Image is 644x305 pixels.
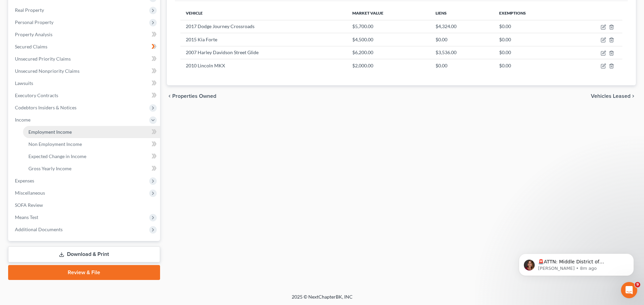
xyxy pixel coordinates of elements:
[430,33,493,46] td: $0.00
[9,53,160,65] a: Unsecured Priority Claims
[494,20,569,33] td: $0.00
[15,80,33,86] span: Lawsuits
[8,246,160,262] a: Download & Print
[494,6,569,20] th: Exemptions
[509,239,644,287] iframe: Intercom notifications message
[15,226,63,232] span: Additional Documents
[9,41,160,53] a: Secured Claims
[23,138,160,150] a: Non Employment Income
[28,141,82,147] span: Non Employment Income
[15,190,45,196] span: Miscellaneous
[9,77,160,89] a: Lawsuits
[591,93,636,99] button: Vehicles Leased chevron_right
[621,282,637,298] iframe: Intercom live chat
[8,265,160,280] a: Review & File
[591,93,630,99] span: Vehicles Leased
[23,162,160,175] a: Gross Yearly Income
[494,59,569,72] td: $0.00
[28,129,72,135] span: Employment Income
[15,117,30,123] span: Income
[180,59,347,72] td: 2010 Lincoln MKX
[494,33,569,46] td: $0.00
[15,178,34,183] span: Expenses
[15,202,43,208] span: SOFA Review
[15,92,58,98] span: Executory Contracts
[347,33,430,46] td: $4,500.00
[28,153,86,159] span: Expected Change in Income
[180,20,347,33] td: 2017 Dodge Journey Crossroads
[9,89,160,102] a: Executory Contracts
[347,20,430,33] td: $5,700.00
[23,150,160,162] a: Expected Change in Income
[180,46,347,59] td: 2007 Harley Davidson Street Glide
[15,214,38,220] span: Means Test
[494,46,569,59] td: $0.00
[15,68,80,74] span: Unsecured Nonpriority Claims
[347,46,430,59] td: $6,200.00
[630,93,636,99] i: chevron_right
[172,93,216,99] span: Properties Owned
[15,19,53,25] span: Personal Property
[347,6,430,20] th: Market Value
[15,31,52,37] span: Property Analysis
[23,126,160,138] a: Employment Income
[9,199,160,211] a: SOFA Review
[180,33,347,46] td: 2015 Kia Forte
[635,282,640,287] span: 9
[430,59,493,72] td: $0.00
[9,28,160,41] a: Property Analysis
[430,46,493,59] td: $3,536.00
[347,59,430,72] td: $2,000.00
[430,20,493,33] td: $4,324.00
[15,7,44,13] span: Real Property
[180,6,347,20] th: Vehicle
[15,44,47,49] span: Secured Claims
[15,56,71,62] span: Unsecured Priority Claims
[430,6,493,20] th: Liens
[167,93,172,99] i: chevron_left
[15,105,76,110] span: Codebtors Insiders & Notices
[28,166,71,171] span: Gross Yearly Income
[9,65,160,77] a: Unsecured Nonpriority Claims
[167,93,216,99] button: chevron_left Properties Owned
